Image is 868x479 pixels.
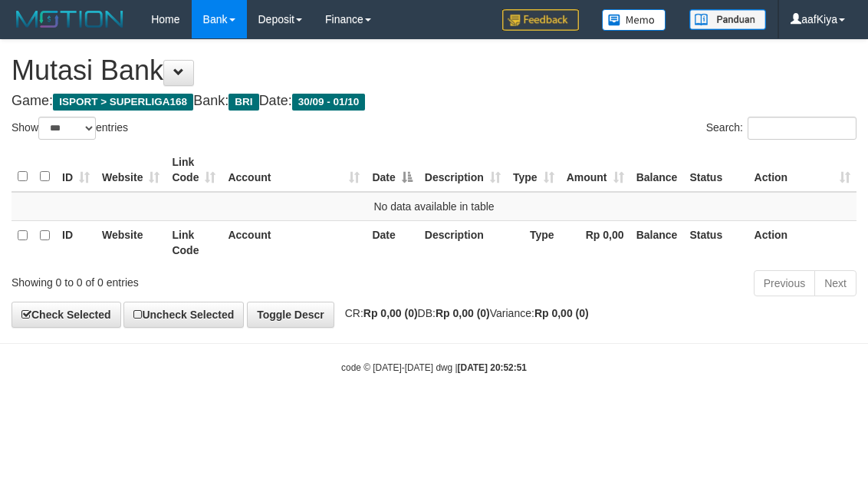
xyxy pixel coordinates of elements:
[222,148,366,192] th: Account: activate to sort column ascending
[561,148,630,192] th: Amount: activate to sort column ascending
[436,307,490,319] strong: Rp 0,00 (0)
[706,117,856,140] label: Search:
[12,192,856,221] td: No data available in table
[12,94,856,109] h4: Game: Bank: Date:
[814,270,856,296] a: Next
[683,148,748,192] th: Status
[458,362,527,373] strong: [DATE] 20:52:51
[341,362,527,373] small: code © [DATE]-[DATE] dwg |
[229,94,258,111] span: BRI
[96,148,166,192] th: Website: activate to sort column ascending
[748,117,856,140] input: Search:
[12,269,350,290] div: Showing 0 to 0 of 0 entries
[166,220,222,264] th: Link Code
[12,302,121,328] a: Check Selected
[56,220,96,264] th: ID
[56,148,96,192] th: ID: activate to sort column ascending
[502,9,579,31] img: Feedback.jpg
[507,220,561,264] th: Type
[337,307,589,319] span: CR: DB: Variance:
[534,307,589,319] strong: Rp 0,00 (0)
[12,8,128,31] img: MOTION_logo.png
[12,55,856,86] h1: Mutasi Bank
[38,117,96,140] select: Showentries
[363,307,418,319] strong: Rp 0,00 (0)
[166,148,222,192] th: Link Code: activate to sort column ascending
[222,220,366,264] th: Account
[683,220,748,264] th: Status
[630,148,684,192] th: Balance
[366,220,418,264] th: Date
[561,220,630,264] th: Rp 0,00
[748,148,856,192] th: Action: activate to sort column ascending
[507,148,561,192] th: Type: activate to sort column ascending
[419,148,507,192] th: Description: activate to sort column ascending
[366,148,418,192] th: Date: activate to sort column descending
[602,9,666,31] img: Button%20Memo.svg
[123,302,244,328] a: Uncheck Selected
[630,220,684,264] th: Balance
[12,117,128,140] label: Show entries
[53,94,193,111] span: ISPORT > SUPERLIGA168
[748,220,856,264] th: Action
[689,9,766,30] img: panduan.png
[247,302,334,328] a: Toggle Descr
[754,270,815,296] a: Previous
[96,220,166,264] th: Website
[419,220,507,264] th: Description
[292,94,366,111] span: 30/09 - 01/10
